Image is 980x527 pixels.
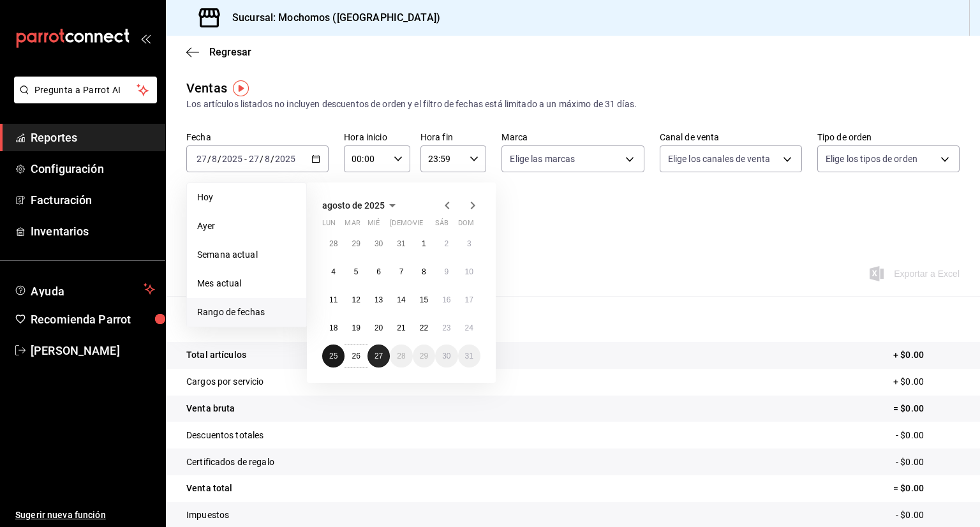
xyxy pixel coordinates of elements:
p: Certificados de regalo [186,456,274,469]
p: = $0.00 [893,482,960,495]
button: 10 de agosto de 2025 [458,260,480,283]
img: Tooltip marker [233,80,249,96]
abbr: 18 de agosto de 2025 [329,323,338,332]
button: 28 de agosto de 2025 [390,345,412,367]
button: 23 de agosto de 2025 [435,316,457,339]
label: Canal de venta [660,133,802,142]
abbr: 10 de agosto de 2025 [465,267,473,276]
span: Reportes [31,129,155,146]
h3: Sucursal: Mochomos ([GEOGRAPHIC_DATA]) [222,10,440,26]
abbr: lunes [322,219,336,232]
abbr: 19 de agosto de 2025 [352,323,360,332]
span: Rango de fechas [197,306,296,319]
abbr: 31 de julio de 2025 [397,239,405,248]
button: 30 de agosto de 2025 [435,345,457,367]
input: -- [264,154,271,164]
a: Pregunta a Parrot AI [9,93,157,106]
span: - [244,154,247,164]
span: Sugerir nueva función [15,508,155,522]
abbr: 30 de julio de 2025 [375,239,383,248]
p: - $0.00 [896,429,960,442]
button: 13 de agosto de 2025 [367,288,390,311]
p: - $0.00 [896,456,960,469]
button: 5 de agosto de 2025 [345,260,367,283]
abbr: 1 de agosto de 2025 [422,239,426,248]
abbr: viernes [413,219,423,232]
button: 21 de agosto de 2025 [390,316,412,339]
button: 24 de agosto de 2025 [458,316,480,339]
button: 3 de agosto de 2025 [458,232,480,255]
abbr: 11 de agosto de 2025 [329,295,338,304]
abbr: 3 de agosto de 2025 [467,239,471,248]
label: Tipo de orden [817,133,960,142]
button: 31 de agosto de 2025 [458,345,480,367]
button: agosto de 2025 [322,198,400,213]
abbr: 28 de agosto de 2025 [397,352,405,360]
label: Marca [501,133,644,142]
abbr: 8 de agosto de 2025 [422,267,426,276]
button: 1 de agosto de 2025 [413,232,435,255]
label: Hora fin [420,133,487,142]
p: + $0.00 [893,375,960,389]
span: Facturación [31,191,155,209]
abbr: miércoles [367,219,380,232]
button: 29 de julio de 2025 [345,232,367,255]
button: 19 de agosto de 2025 [345,316,367,339]
abbr: sábado [435,219,449,232]
button: Pregunta a Parrot AI [14,77,157,103]
abbr: 17 de agosto de 2025 [465,295,473,304]
div: Los artículos listados no incluyen descuentos de orden y el filtro de fechas está limitado a un m... [186,98,960,111]
abbr: 23 de agosto de 2025 [442,323,450,332]
abbr: 6 de agosto de 2025 [376,267,381,276]
p: Venta total [186,482,232,495]
abbr: martes [345,219,360,232]
abbr: 2 de agosto de 2025 [444,239,449,248]
button: 31 de julio de 2025 [390,232,412,255]
abbr: jueves [390,219,465,232]
abbr: 29 de julio de 2025 [352,239,360,248]
button: 22 de agosto de 2025 [413,316,435,339]
input: -- [211,154,218,164]
span: Pregunta a Parrot AI [34,84,137,97]
abbr: 20 de agosto de 2025 [375,323,383,332]
button: 8 de agosto de 2025 [413,260,435,283]
abbr: 15 de agosto de 2025 [420,295,428,304]
p: - $0.00 [896,508,960,522]
span: Elige los canales de venta [668,152,770,165]
p: = $0.00 [893,402,960,415]
abbr: 16 de agosto de 2025 [442,295,450,304]
label: Fecha [186,133,329,142]
span: / [260,154,264,164]
span: Mes actual [197,277,296,290]
button: 17 de agosto de 2025 [458,288,480,311]
button: 6 de agosto de 2025 [367,260,390,283]
button: 28 de julio de 2025 [322,232,345,255]
span: Ayuda [31,281,138,297]
span: Regresar [209,46,251,58]
button: 4 de agosto de 2025 [322,260,345,283]
button: 11 de agosto de 2025 [322,288,345,311]
span: Recomienda Parrot [31,311,155,328]
button: 2 de agosto de 2025 [435,232,457,255]
abbr: 31 de agosto de 2025 [465,352,473,360]
span: Inventarios [31,223,155,240]
span: Ayer [197,219,296,233]
abbr: 24 de agosto de 2025 [465,323,473,332]
abbr: 27 de agosto de 2025 [375,352,383,360]
abbr: 4 de agosto de 2025 [331,267,336,276]
button: 25 de agosto de 2025 [322,345,345,367]
button: 7 de agosto de 2025 [390,260,412,283]
p: + $0.00 [893,348,960,362]
button: 16 de agosto de 2025 [435,288,457,311]
p: Cargos por servicio [186,375,264,389]
button: Regresar [186,46,251,58]
span: / [218,154,221,164]
abbr: 12 de agosto de 2025 [352,295,360,304]
abbr: 7 de agosto de 2025 [399,267,404,276]
abbr: 28 de julio de 2025 [329,239,338,248]
span: Elige los tipos de orden [826,152,917,165]
button: 26 de agosto de 2025 [345,345,367,367]
input: ---- [274,154,296,164]
abbr: 22 de agosto de 2025 [420,323,428,332]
